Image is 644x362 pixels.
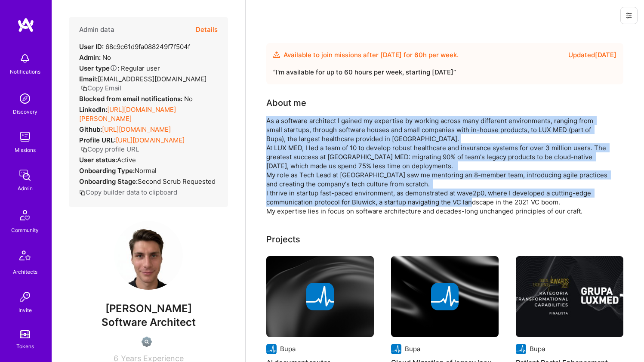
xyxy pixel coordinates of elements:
[391,344,401,354] img: Company logo
[79,53,111,62] div: No
[79,64,160,73] div: Regular user
[79,167,135,175] strong: Onboarding Type:
[266,256,374,337] img: cover
[10,67,40,76] div: Notifications
[135,167,157,175] span: normal
[16,167,34,184] img: admin teamwork
[11,226,39,235] div: Community
[283,50,459,60] div: Available to join missions after [DATE] for h per week .
[102,125,171,133] a: [URL][DOMAIN_NAME]
[79,177,138,186] strong: Onboarding Stage:
[69,302,228,315] span: [PERSON_NAME]
[16,288,34,306] img: Invite
[114,221,183,290] img: User Avatar
[15,145,36,155] div: Missions
[79,156,117,164] strong: User status:
[516,344,526,354] img: Company logo
[20,330,30,338] img: tokens
[16,128,34,145] img: teamwork
[13,267,37,276] div: Architects
[306,283,334,310] img: Company logo
[98,75,206,83] span: [EMAIL_ADDRESS][DOMAIN_NAME]
[17,17,34,33] img: logo
[266,344,277,354] img: Company logo
[18,306,32,315] div: Invite
[414,51,423,59] span: 60
[142,337,152,347] img: Not Scrubbed
[16,50,34,67] img: bell
[196,17,218,42] button: Details
[16,90,34,107] img: discovery
[116,136,185,144] a: [URL][DOMAIN_NAME]
[266,233,300,246] div: Projects
[266,96,306,109] div: About me
[79,42,190,51] div: 68c9c61d9fa088249f7f504f
[79,94,193,103] div: No
[266,116,610,216] div: As a software architect I gained my expertise by working across many different environments, rang...
[79,64,119,72] strong: User type :
[79,53,101,62] strong: Admin:
[15,247,35,267] img: Architects
[18,184,33,193] div: Admin
[79,75,98,83] strong: Email:
[280,344,296,353] div: Bupa
[79,43,104,51] strong: User ID:
[273,67,616,77] div: “ I'm available for up to 60 hours per week, starting [DATE] ”
[13,107,37,116] div: Discovery
[273,51,280,58] img: Availability
[138,177,216,186] span: Second Scrub Requested
[79,125,102,133] strong: Github:
[431,283,459,310] img: Company logo
[79,188,177,197] button: Copy builder data to clipboard
[79,105,107,114] strong: LinkedIn:
[516,256,623,337] img: Patient Portal Enhancement
[81,145,139,154] button: Copy profile URL
[81,85,87,92] i: icon Copy
[79,105,176,123] a: [URL][DOMAIN_NAME][PERSON_NAME]
[79,136,116,144] strong: Profile URL:
[110,64,117,72] i: Help
[79,95,184,103] strong: Blocked from email notifications:
[16,342,34,351] div: Tokens
[568,50,616,60] div: Updated [DATE]
[117,156,136,164] span: Active
[15,205,35,226] img: Community
[405,344,420,353] div: Bupa
[79,189,86,196] i: icon Copy
[79,26,114,34] h4: Admin data
[81,84,121,93] button: Copy Email
[102,316,196,328] span: Software Architect
[530,344,545,353] div: Bupa
[391,256,499,337] img: cover
[81,146,87,153] i: icon Copy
